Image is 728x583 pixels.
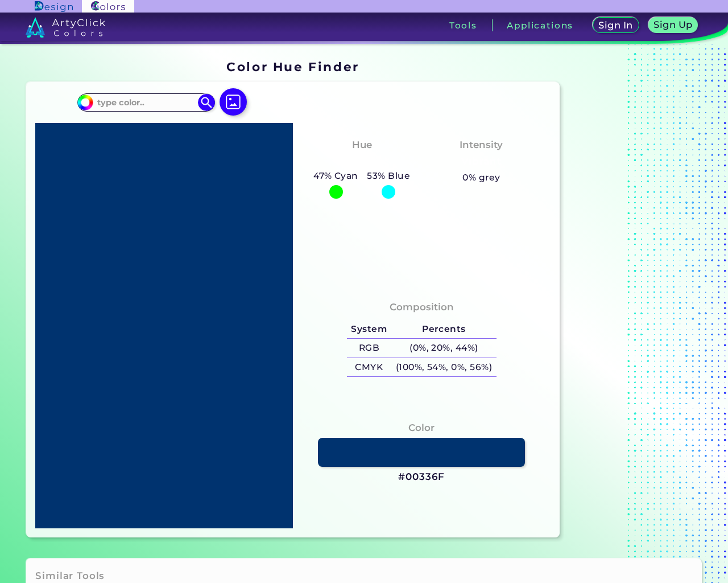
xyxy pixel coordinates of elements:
[26,17,106,38] img: logo_artyclick_colors_white.svg
[35,1,73,12] img: ArtyClick Design logo
[460,137,503,153] h4: Intensity
[35,569,105,583] h3: Similar Tools
[507,21,573,30] h3: Applications
[408,420,435,436] h4: Color
[449,21,477,30] h3: Tools
[651,18,696,32] a: Sign Up
[309,169,362,183] h5: 47% Cyan
[391,339,497,358] h5: (0%, 20%, 44%)
[347,319,391,338] h5: System
[347,358,391,377] h5: CMYK
[457,155,506,169] h3: Vibrant
[601,21,631,30] h5: Sign In
[93,95,199,110] input: type color..
[656,20,691,29] h5: Sign Up
[347,339,391,358] h5: RGB
[595,18,636,32] a: Sign In
[220,88,247,116] img: icon picture
[226,58,359,75] h1: Color Hue Finder
[363,169,415,183] h5: 53% Blue
[391,358,497,377] h5: (100%, 54%, 0%, 56%)
[352,137,372,153] h4: Hue
[198,94,215,111] img: icon search
[329,155,394,169] h3: Cyan-Blue
[391,319,497,338] h5: Percents
[462,170,500,185] h5: 0% grey
[398,470,445,484] h3: #00336F
[390,299,454,315] h4: Composition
